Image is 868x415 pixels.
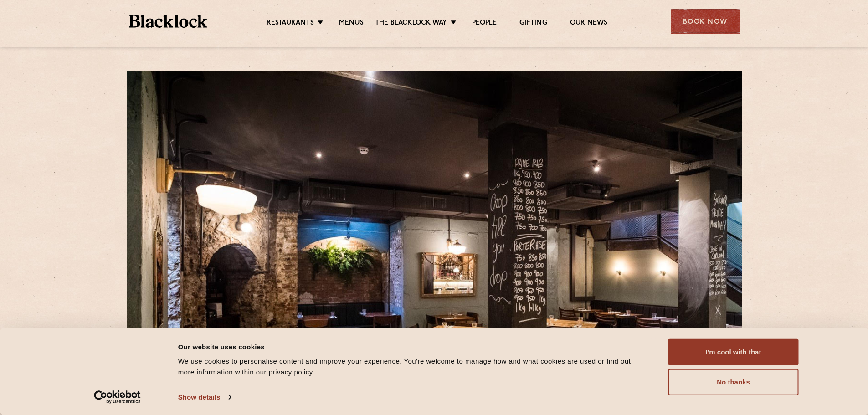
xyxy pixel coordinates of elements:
[519,19,547,29] a: Gifting
[570,19,608,29] a: Our News
[668,339,799,365] button: I'm cool with that
[671,9,740,34] div: Book Now
[178,390,231,404] a: Show details
[129,15,208,28] img: BL_Textured_Logo-footer-cropped.svg
[77,390,157,404] a: Usercentrics Cookiebot - opens in a new window
[472,19,497,29] a: People
[375,19,447,29] a: The Blacklock Way
[178,356,648,378] div: We use cookies to personalise content and improve your experience. You're welcome to manage how a...
[668,369,799,395] button: No thanks
[339,19,364,29] a: Menus
[267,19,314,29] a: Restaurants
[178,341,648,352] div: Our website uses cookies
